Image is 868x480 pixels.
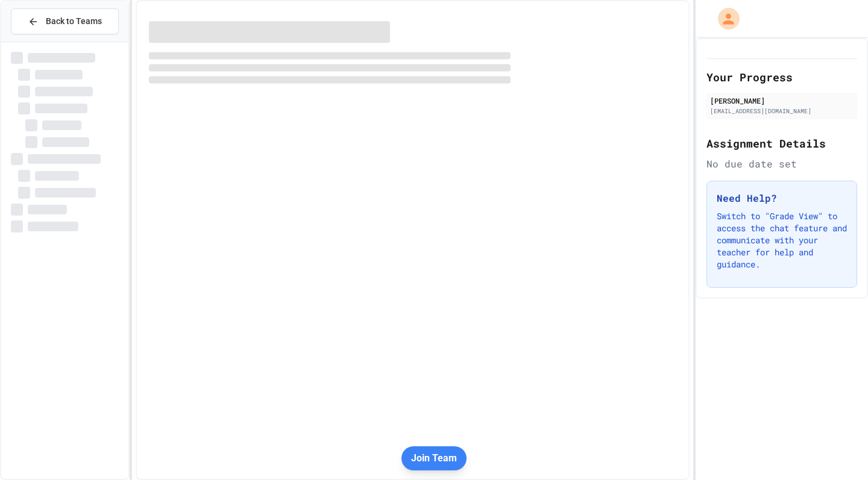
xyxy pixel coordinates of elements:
[717,191,847,205] h3: Need Help?
[706,135,857,152] h2: Assignment Details
[401,446,467,470] button: Join Team
[706,157,857,171] div: No due date set
[46,15,102,28] span: Back to Teams
[710,107,854,116] div: [EMAIL_ADDRESS][DOMAIN_NAME]
[706,69,857,86] h2: Your Progress
[717,210,847,270] p: Switch to "Grade View" to access the chat feature and communicate with your teacher for help and ...
[710,95,854,106] div: [PERSON_NAME]
[11,8,119,34] button: Back to Teams
[705,5,743,33] div: My Account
